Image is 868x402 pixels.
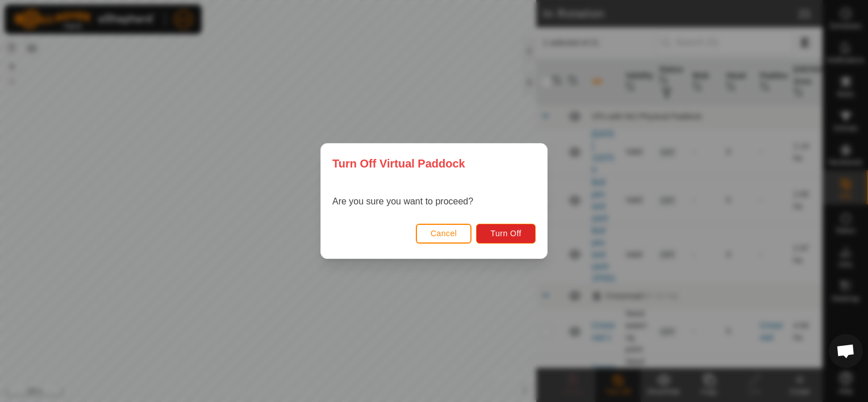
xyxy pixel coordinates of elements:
p: Are you sure you want to proceed? [332,195,473,208]
span: Turn Off Virtual Paddock [332,155,465,172]
span: Turn Off [490,229,521,238]
button: Turn Off [476,224,536,244]
button: Cancel [416,224,472,244]
a: Open chat [829,334,863,368]
span: Cancel [431,229,457,238]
